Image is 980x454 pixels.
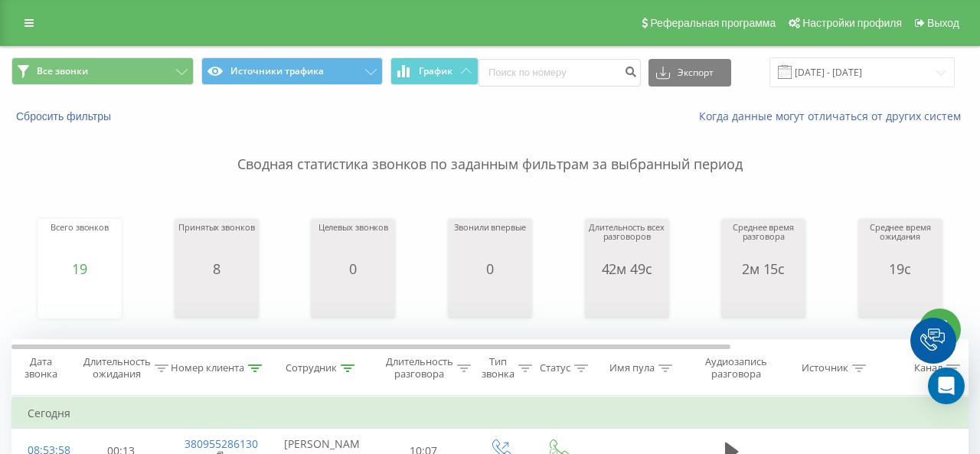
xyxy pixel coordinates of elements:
[589,223,665,261] div: Длительность всех разговоров
[83,355,151,381] div: Длительность ожидания
[725,261,802,276] div: 2м 15с
[699,355,773,381] div: Аудиозапись разговора
[51,223,109,261] div: Всего звонков
[390,57,479,85] button: График
[928,367,965,404] div: Open Intercom Messenger
[482,355,514,381] div: Тип звонка
[37,65,88,77] span: Все звонки
[609,362,655,375] div: Имя пула
[419,66,452,77] span: График
[648,59,731,87] button: Экспорт
[479,59,641,87] input: Поиск по номеру
[725,223,802,261] div: Среднее время разговора
[201,57,384,85] button: Источники трафика
[802,17,902,29] span: Настройки профиля
[178,223,254,261] div: Принятых звонков
[454,261,525,276] div: 0
[386,355,453,381] div: Длительность разговора
[11,109,119,123] button: Сбросить фильтры
[178,261,254,276] div: 8
[927,17,959,29] span: Выход
[185,436,258,451] a: 380955286130
[540,362,570,375] div: Статус
[914,362,942,375] div: Канал
[171,362,244,375] div: Номер клиента
[318,223,388,261] div: Целевых звонков
[11,57,194,85] button: Все звонки
[318,261,388,276] div: 0
[802,362,848,375] div: Источник
[454,223,525,261] div: Звонили впервые
[699,109,969,123] a: Когда данные могут отличаться от других систем
[650,17,776,29] span: Реферальная программа
[11,124,969,175] p: Сводная статистика звонков по заданным фильтрам за выбранный период
[862,223,939,261] div: Среднее время ожидания
[862,261,939,276] div: 19с
[51,261,109,276] div: 19
[12,355,69,381] div: Дата звонка
[589,261,665,276] div: 42м 49с
[286,362,337,375] div: Сотрудник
